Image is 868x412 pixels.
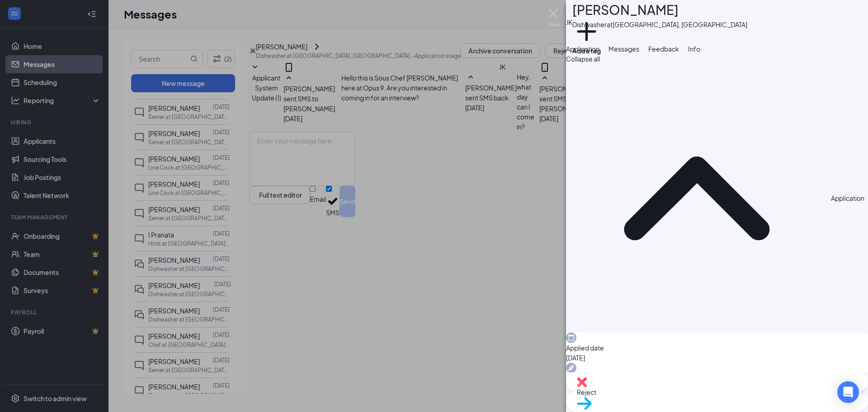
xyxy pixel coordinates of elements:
[566,17,572,27] div: JK
[648,45,679,53] span: Feedback
[831,193,864,203] div: Application
[566,55,600,63] span: Collapse all
[572,17,601,46] svg: Plus
[566,353,868,363] span: [DATE]
[572,17,601,56] button: PlusAdd a tag
[688,45,700,53] span: Info
[572,20,747,29] div: Dishwasher at [GEOGRAPHIC_DATA], [GEOGRAPHIC_DATA]
[837,381,859,403] div: Open Intercom Messenger
[566,45,599,53] span: Application
[577,388,596,396] span: Reject
[566,67,827,329] svg: ChevronUp
[566,343,868,353] span: Applied date
[609,45,639,53] span: Messages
